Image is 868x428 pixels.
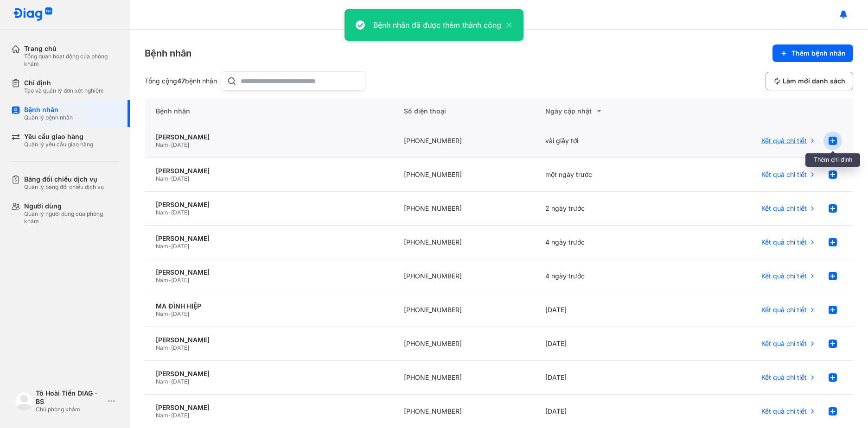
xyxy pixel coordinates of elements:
span: - [168,141,171,148]
span: Nam [156,412,168,419]
span: [DATE] [171,344,189,351]
span: Nam [156,243,168,250]
span: Nam [156,378,168,385]
span: [DATE] [171,277,189,283]
div: Ngày cập nhật [545,106,665,117]
div: Tổng quan hoạt động của phòng khám [24,53,119,68]
div: 2 ngày trước [534,192,676,226]
span: Kết quả chi tiết [761,407,807,415]
div: Chỉ định [24,79,104,87]
div: một ngày trước [534,158,676,192]
div: Quản lý bảng đối chiếu dịch vụ [24,183,104,191]
div: [PHONE_NUMBER] [393,226,535,259]
div: Quản lý bệnh nhân [24,114,73,121]
span: Nam [156,344,168,351]
span: Nam [156,277,168,283]
div: [PERSON_NAME] [156,268,382,277]
span: Kết quả chi tiết [761,272,807,280]
div: Tổng cộng bệnh nhân [145,77,217,85]
span: [DATE] [171,141,189,148]
span: 47 [177,77,185,85]
div: [PERSON_NAME] [156,201,382,209]
span: Kết quả chi tiết [761,340,807,348]
span: - [168,243,171,250]
span: - [168,378,171,385]
span: Kết quả chi tiết [761,373,807,382]
div: [PERSON_NAME] [156,403,382,412]
div: Bệnh nhân đã được thêm thành công [373,19,501,31]
div: Tô Hoài Tiến DIAG - BS [36,389,104,406]
span: Kết quả chi tiết [761,170,807,179]
span: [DATE] [171,175,189,182]
div: [PHONE_NUMBER] [393,293,535,327]
div: 4 ngày trước [534,226,676,259]
span: Thêm bệnh nhân [791,49,846,57]
div: [PERSON_NAME] [156,234,382,243]
div: Quản lý người dùng của phòng khám [24,210,119,225]
button: Làm mới danh sách [766,72,853,90]
div: [PERSON_NAME] [156,133,382,141]
div: Người dùng [24,202,119,210]
div: Chủ phòng khám [36,406,104,413]
div: Bảng đối chiếu dịch vụ [24,175,104,183]
span: Kết quả chi tiết [761,137,807,145]
span: Làm mới danh sách [783,77,845,85]
span: [DATE] [171,310,189,317]
div: Bệnh nhân [24,106,73,114]
div: 4 ngày trước [534,259,676,293]
div: [DATE] [534,361,676,395]
span: Kết quả chi tiết [761,204,807,213]
div: [PHONE_NUMBER] [393,327,535,361]
span: Kết quả chi tiết [761,238,807,246]
span: - [168,209,171,216]
button: close [501,19,512,31]
span: [DATE] [171,378,189,385]
div: [PERSON_NAME] [156,167,382,175]
span: Nam [156,209,168,216]
span: - [168,175,171,182]
span: - [168,277,171,283]
span: [DATE] [171,243,189,250]
div: Số điện thoại [393,98,535,124]
span: - [168,412,171,419]
div: Bệnh nhân [145,98,393,124]
div: Quản lý yêu cầu giao hàng [24,141,93,148]
div: Bệnh nhân [145,47,191,60]
span: Nam [156,310,168,317]
div: [PHONE_NUMBER] [393,361,535,395]
span: Nam [156,141,168,148]
span: - [168,310,171,317]
div: [PHONE_NUMBER] [393,259,535,293]
button: Thêm bệnh nhân [772,44,853,62]
span: [DATE] [171,209,189,216]
div: Yêu cầu giao hàng [24,132,93,141]
div: [DATE] [534,327,676,361]
img: logo [13,7,53,22]
span: Nam [156,175,168,182]
span: - [168,344,171,351]
div: Tạo và quản lý đơn xét nghiệm [24,87,104,94]
img: logo [15,392,33,410]
div: MA ĐÌNH HIỆP [156,302,382,310]
span: [DATE] [171,412,189,419]
span: Kết quả chi tiết [761,306,807,314]
div: vài giây tới [534,124,676,158]
div: Trang chủ [24,44,119,53]
div: [PHONE_NUMBER] [393,158,535,192]
div: [PHONE_NUMBER] [393,124,535,158]
div: [PHONE_NUMBER] [393,192,535,226]
div: [PERSON_NAME] [156,336,382,344]
div: [PERSON_NAME] [156,370,382,378]
div: [DATE] [534,293,676,327]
